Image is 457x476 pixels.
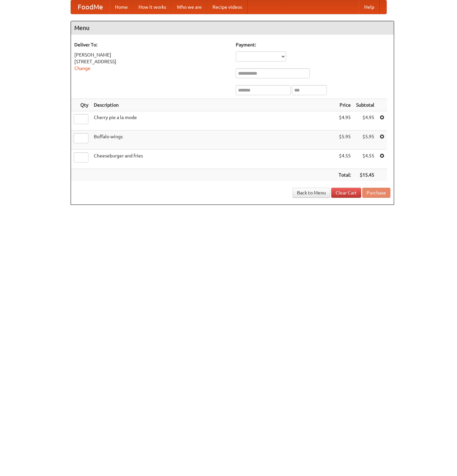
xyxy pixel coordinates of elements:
a: Back to Menu [293,188,330,198]
th: Description [91,99,336,111]
a: Clear Cart [331,188,361,198]
h5: Payment: [236,41,390,48]
th: Total: [336,169,353,181]
h5: Deliver To: [74,41,229,48]
td: $5.95 [353,131,377,150]
a: Change [74,66,90,71]
a: Help [359,0,380,14]
td: $4.55 [336,150,353,169]
a: How it works [133,0,172,14]
button: Purchase [362,188,390,198]
td: $4.55 [353,150,377,169]
td: Cheeseburger and fries [91,150,336,169]
td: Buffalo wings [91,131,336,150]
td: Cherry pie a la mode [91,111,336,131]
th: Qty [71,99,91,111]
a: Home [110,0,133,14]
td: $4.95 [336,111,353,131]
td: $4.95 [353,111,377,131]
a: Recipe videos [207,0,247,14]
th: Subtotal [353,99,377,111]
a: Who we are [172,0,207,14]
h4: Menu [71,21,394,35]
td: $5.95 [336,131,353,150]
div: [STREET_ADDRESS] [74,58,229,65]
a: FoodMe [71,0,110,14]
div: [PERSON_NAME] [74,51,229,58]
th: $15.45 [353,169,377,181]
th: Price [336,99,353,111]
